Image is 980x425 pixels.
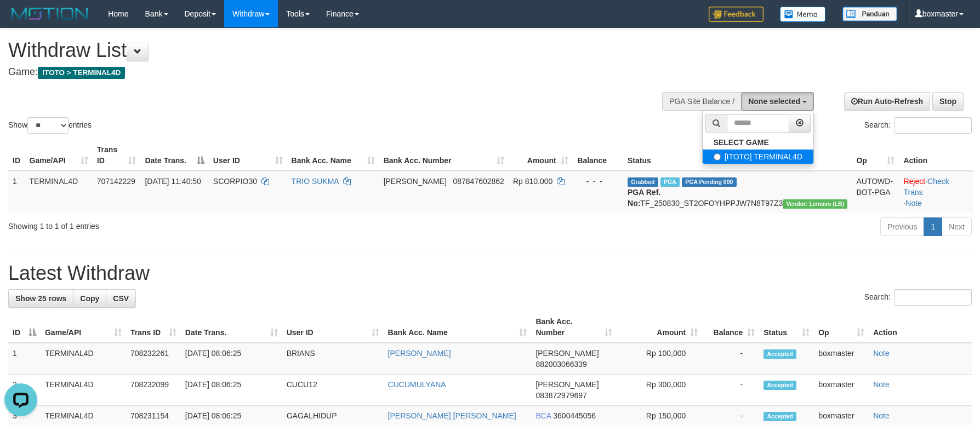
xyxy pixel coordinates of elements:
td: BRIANS [282,343,384,375]
span: Copy [80,294,99,303]
button: Open LiveChat chat widget [4,4,37,37]
td: CUCU12 [282,375,384,406]
label: Show entries [8,117,92,134]
span: 707142229 [97,177,135,186]
th: Action [899,140,973,171]
a: Next [942,217,972,236]
th: Amount: activate to sort column ascending [509,140,573,171]
th: Game/API: activate to sort column ascending [25,140,93,171]
span: Accepted [764,381,796,390]
div: Showing 1 to 1 of 1 entries [8,216,400,232]
span: Grabbed [628,177,658,187]
th: Status [623,140,852,171]
td: Rp 100,000 [617,343,702,375]
a: 1 [924,217,942,236]
span: Copy 083872979697 to clipboard [535,391,586,400]
a: Show 25 rows [8,289,73,308]
a: Stop [932,92,964,111]
input: [ITOTO] TERMINAL4D [714,153,721,160]
span: [PERSON_NAME] [535,380,599,389]
td: · · [899,171,973,213]
td: 1 [8,343,41,375]
img: MOTION_logo.png [8,5,92,22]
button: None selected [741,92,814,111]
th: Amount: activate to sort column ascending [617,312,702,343]
a: CUCUMULYANA [388,380,446,389]
td: [DATE] 08:06:25 [181,375,282,406]
span: [PERSON_NAME] [535,349,599,358]
input: Search: [894,289,972,306]
img: panduan.png [842,7,897,21]
th: Date Trans.: activate to sort column descending [140,140,208,171]
a: Note [905,199,922,208]
span: [PERSON_NAME] [384,177,447,186]
img: Feedback.jpg [709,7,764,22]
h1: Withdraw List [8,39,642,61]
span: Accepted [764,412,796,421]
div: PGA Site Balance / [662,92,741,111]
td: TERMINAL4D [41,375,126,406]
th: User ID: activate to sort column ascending [209,140,287,171]
th: Game/API: activate to sort column ascending [41,312,126,343]
span: Vendor URL: https://dashboard.q2checkout.com/secure [783,199,847,209]
th: Status: activate to sort column ascending [759,312,814,343]
th: Date Trans.: activate to sort column ascending [181,312,282,343]
td: boxmaster [814,343,869,375]
th: Bank Acc. Name: activate to sort column ascending [287,140,379,171]
th: Bank Acc. Name: activate to sort column ascending [384,312,532,343]
div: - - - [577,176,619,187]
td: Rp 300,000 [617,375,702,406]
th: Trans ID: activate to sort column ascending [126,312,181,343]
th: Balance [573,140,623,171]
span: Copy 087847602862 to clipboard [453,177,504,186]
a: Run Auto-Refresh [844,92,930,111]
td: [DATE] 08:06:25 [181,343,282,375]
span: Copy 882003066339 to clipboard [535,360,586,369]
td: 1 [8,171,25,213]
td: 708232261 [126,343,181,375]
img: Button%20Memo.svg [780,7,826,22]
label: Search: [864,289,972,306]
span: BCA [535,411,551,420]
td: TERMINAL4D [41,343,126,375]
span: None selected [748,97,800,106]
span: CSV [113,294,129,303]
th: Op: activate to sort column ascending [852,140,899,171]
th: Bank Acc. Number: activate to sort column ascending [379,140,509,171]
b: SELECT GAME [714,138,769,147]
a: Note [873,411,890,420]
span: Rp 810.000 [513,177,552,186]
a: Copy [73,289,106,308]
th: Balance: activate to sort column ascending [702,312,759,343]
select: Showentries [27,117,69,134]
a: Reject [903,177,925,186]
th: Bank Acc. Number: activate to sort column ascending [531,312,617,343]
td: AUTOWD-BOT-PGA [852,171,899,213]
span: [DATE] 11:40:50 [145,177,201,186]
a: [PERSON_NAME] [PERSON_NAME] [388,411,516,420]
h4: Game: [8,67,642,78]
a: Check Trans [903,177,949,197]
span: Accepted [764,349,796,359]
label: Search: [864,117,972,134]
td: - [702,343,759,375]
a: TRIO SUKMA [292,177,339,186]
th: ID: activate to sort column descending [8,312,41,343]
td: TERMINAL4D [25,171,93,213]
span: ITOTO > TERMINAL4D [38,67,125,79]
a: CSV [106,289,136,308]
label: [ITOTO] TERMINAL4D [703,150,813,164]
span: Marked by boxmaster [660,177,680,187]
h1: Latest Withdraw [8,262,972,284]
th: Trans ID: activate to sort column ascending [93,140,141,171]
a: SELECT GAME [703,135,813,150]
td: 708232099 [126,375,181,406]
a: [PERSON_NAME] [388,349,451,358]
th: User ID: activate to sort column ascending [282,312,384,343]
a: Note [873,349,890,358]
td: TF_250830_ST2OFOYHPPJW7N8T97Z3 [623,171,852,213]
td: - [702,375,759,406]
a: Note [873,380,890,389]
th: ID [8,140,25,171]
span: SCORPIO30 [213,177,257,186]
